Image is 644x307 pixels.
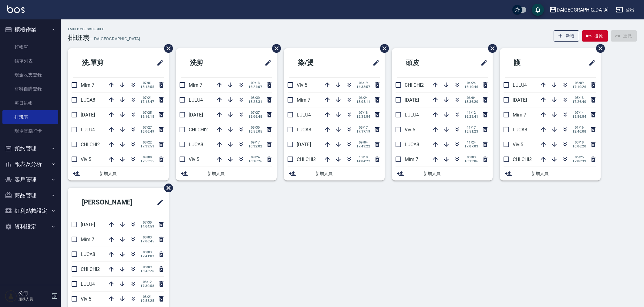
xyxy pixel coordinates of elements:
span: Mimi7 [405,157,418,162]
span: 13:56:54 [572,115,586,119]
span: LULU4 [405,112,419,118]
span: CHI CHI2 [81,142,100,147]
button: save [532,4,544,16]
span: 17:06:45 [140,239,154,243]
span: 09/24 [248,155,262,159]
span: 06/24 [356,96,370,100]
span: 12:40:08 [572,130,586,133]
span: 17:41:03 [140,254,154,258]
span: [DATE] [297,142,311,147]
span: 06/04 [464,96,478,100]
span: 16:24:07 [248,85,262,89]
span: Mimi7 [189,82,202,88]
button: 預約管理 [2,140,58,156]
span: 09/04 [356,140,370,144]
span: 06/19 [356,81,370,85]
span: 18:06:20 [572,144,586,148]
span: [DATE] [81,222,95,228]
span: CHI CHI2 [297,157,316,162]
span: 13:36:20 [464,100,478,104]
span: 04/24 [464,81,478,85]
span: 17:07:03 [464,144,478,148]
div: DA[GEOGRAPHIC_DATA] [557,6,609,14]
span: LULU4 [189,97,203,103]
span: 09/08 [140,155,154,159]
span: 19:16:15 [140,115,154,119]
a: 打帳單 [2,40,58,54]
span: 10/10 [356,155,370,159]
span: 12:35:54 [356,115,370,119]
span: 11/17 [464,126,478,130]
h2: 護 [505,52,557,74]
span: 18:32:02 [248,144,262,148]
span: 15:15:55 [140,85,154,89]
span: LUCA8 [81,251,95,257]
span: 07/18 [356,111,370,115]
span: LUCA8 [81,97,95,103]
span: 07/30 [140,221,154,224]
span: CHI CHI2 [189,127,208,133]
a: 每日結帳 [2,96,58,110]
span: Mimi7 [297,97,310,103]
button: DA[GEOGRAPHIC_DATA] [547,4,611,16]
span: Vivi5 [405,127,415,133]
h2: [PERSON_NAME] [73,191,147,213]
h2: Employee Schedule [68,27,140,31]
span: 08/03 [140,250,154,254]
span: LUCA8 [513,127,527,133]
div: 新增人員 [68,167,169,180]
span: 刪除班表 [268,39,282,57]
span: [DATE] [513,97,527,103]
h2: 染/燙 [289,52,346,74]
h2: 洗.單剪 [73,52,133,74]
a: 材料自購登錄 [2,82,58,96]
span: 18:55:05 [248,130,262,133]
span: 14:04:22 [356,159,370,163]
button: 復原 [582,30,608,42]
span: 新增人員 [531,170,596,177]
span: 07/21 [140,96,154,100]
span: 14:04:59 [140,224,154,228]
a: 現場電腦打卡 [2,124,58,138]
span: [DATE] [81,112,95,118]
button: 資料設定 [2,219,58,234]
span: 07/25 [140,111,154,115]
span: 修改班表的標題 [153,195,164,210]
span: 03/09 [572,81,586,85]
button: 新增 [554,30,579,42]
span: 刪除班表 [160,39,174,57]
h5: 公司 [19,290,49,296]
button: 登出 [613,4,637,15]
span: 16:23:41 [464,115,478,119]
span: 刪除班表 [484,39,498,57]
span: 刪除班表 [592,39,606,57]
a: 帳單列表 [2,54,58,68]
span: 18:06:49 [140,130,154,133]
span: 07/27 [248,111,262,115]
div: 新增人員 [500,167,601,180]
span: 17:10:26 [572,85,586,89]
span: 16:10:46 [464,85,478,89]
span: 修改班表的標題 [153,56,164,70]
span: Vivi5 [189,157,199,162]
span: 刪除班表 [160,179,174,197]
button: 客戶管理 [2,172,58,187]
span: 03/18 [572,140,586,144]
button: 報表及分析 [2,156,58,172]
span: 09/13 [248,81,262,85]
span: 07/01 [140,81,154,85]
span: 11/12 [464,111,478,115]
span: 新增人員 [207,170,272,177]
span: 08/22 [140,140,154,144]
span: 修改班表的標題 [585,56,596,70]
h3: 排班表 [68,34,90,42]
span: 16:46:26 [140,269,154,273]
span: 修改班表的標題 [369,56,380,70]
span: 17:39:51 [140,144,154,148]
span: LUCA8 [405,142,419,147]
div: 新增人員 [284,167,385,180]
span: 08/30 [248,126,262,130]
span: 18:13:06 [464,159,478,163]
button: 紅利點數設定 [2,203,58,219]
div: 新增人員 [392,167,493,180]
